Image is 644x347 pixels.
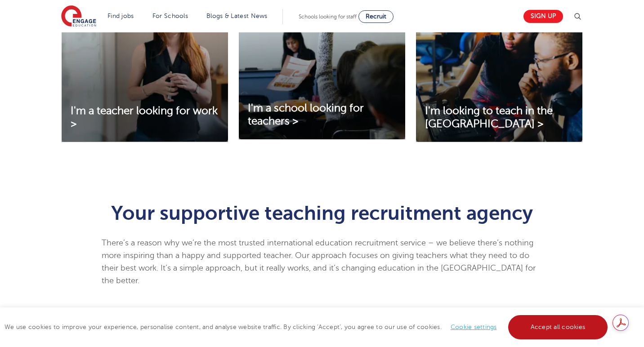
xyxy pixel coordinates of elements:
span: I'm a school looking for teachers > [248,102,364,127]
a: I'm a teacher looking for work > [62,105,228,131]
img: Engage Education [61,5,96,28]
a: Accept all cookies [508,315,608,339]
span: Recruit [366,13,386,20]
a: I'm looking to teach in the [GEOGRAPHIC_DATA] > [416,105,582,131]
a: Find jobs [107,13,134,19]
span: I'm looking to teach in the [GEOGRAPHIC_DATA] > [425,105,553,130]
a: Recruit [358,10,394,23]
span: There’s a reason why we’re the most trusted international education recruitment service – we beli... [102,238,536,285]
h1: Your supportive teaching recruitment agency [102,203,543,223]
a: I'm a school looking for teachers > [239,102,405,128]
span: Schools looking for staff [299,13,357,20]
a: Sign up [523,10,563,23]
a: Cookie settings [451,324,497,330]
span: We use cookies to improve your experience, personalise content, and analyse website traffic. By c... [4,324,610,330]
span: I'm a teacher looking for work > [71,105,218,130]
a: Blogs & Latest News [206,13,268,19]
a: For Schools [152,13,188,19]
